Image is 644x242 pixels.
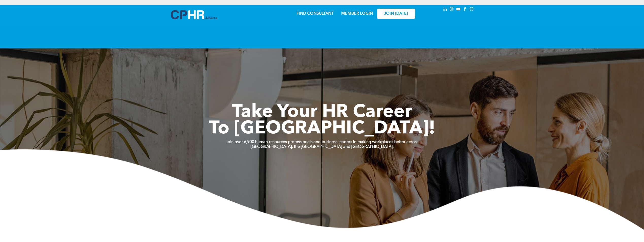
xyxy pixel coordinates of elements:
[296,12,334,16] a: FIND CONSULTANT
[232,103,412,122] span: Take Your HR Career
[449,6,455,13] a: instagram
[442,6,448,13] a: linkedin
[377,9,415,19] a: JOIN [DATE]
[251,145,394,149] strong: [GEOGRAPHIC_DATA], the [GEOGRAPHIC_DATA] and [GEOGRAPHIC_DATA].
[226,140,418,144] strong: Join over 6,900 human resources professionals and business leaders in making workplaces better ac...
[171,10,217,19] img: A blue and white logo for cp alberta
[384,11,408,16] span: JOIN [DATE]
[209,120,435,138] span: To [GEOGRAPHIC_DATA]!
[341,12,373,16] a: MEMBER LOGIN
[456,6,461,13] a: youtube
[469,6,474,13] a: Social network
[462,6,468,13] a: facebook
